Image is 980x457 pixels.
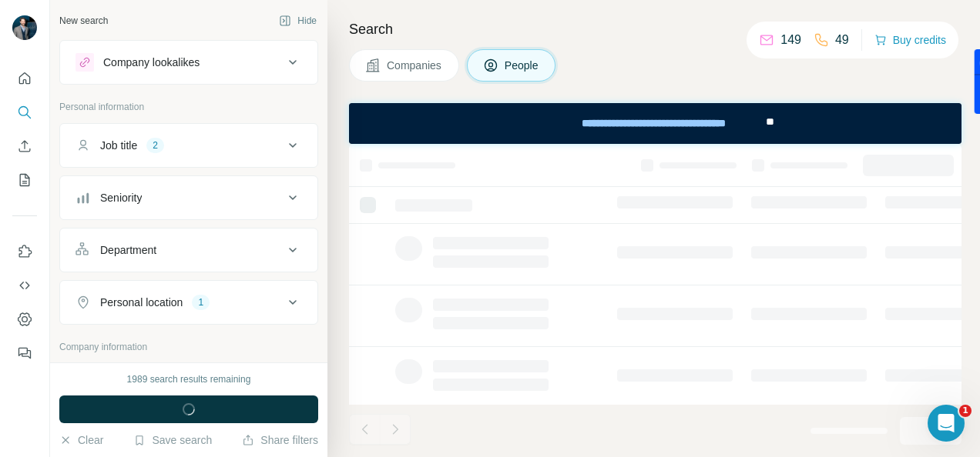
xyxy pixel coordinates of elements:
button: My lists [12,166,37,194]
button: Use Surfe API [12,272,37,299]
button: Department [60,232,317,269]
div: 2 [146,138,164,152]
p: Company information [59,340,318,354]
button: Use Surfe on LinkedIn [12,238,37,265]
span: Companies [387,58,443,73]
div: Personal location [100,295,183,310]
button: Buy credits [874,29,946,51]
button: Clear [59,432,103,448]
iframe: Banner [349,103,962,144]
button: Job title2 [60,127,317,164]
div: Job title [100,138,137,153]
button: Feedback [12,339,37,367]
button: Share filters [242,432,318,448]
p: Personal information [59,100,318,114]
button: Company lookalikes [60,44,317,81]
span: 1 [959,405,972,417]
div: 1 [192,295,210,309]
div: Department [100,242,156,258]
div: 1989 search results remaining [127,372,251,386]
button: Hide [268,9,327,32]
p: 49 [835,31,849,49]
button: Personal location1 [60,284,317,321]
h4: Search [349,18,962,40]
iframe: Intercom live chat [928,405,965,442]
button: Save search [133,432,212,448]
button: Dashboard [12,305,37,333]
img: Avatar [12,15,37,40]
button: Seniority [60,179,317,216]
button: Quick start [12,65,37,92]
button: Enrich CSV [12,132,37,160]
span: People [505,58,540,73]
button: Search [12,98,37,126]
div: Seniority [100,190,142,205]
div: Company lookalikes [103,55,200,70]
div: New search [59,14,108,28]
p: 149 [780,31,801,49]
